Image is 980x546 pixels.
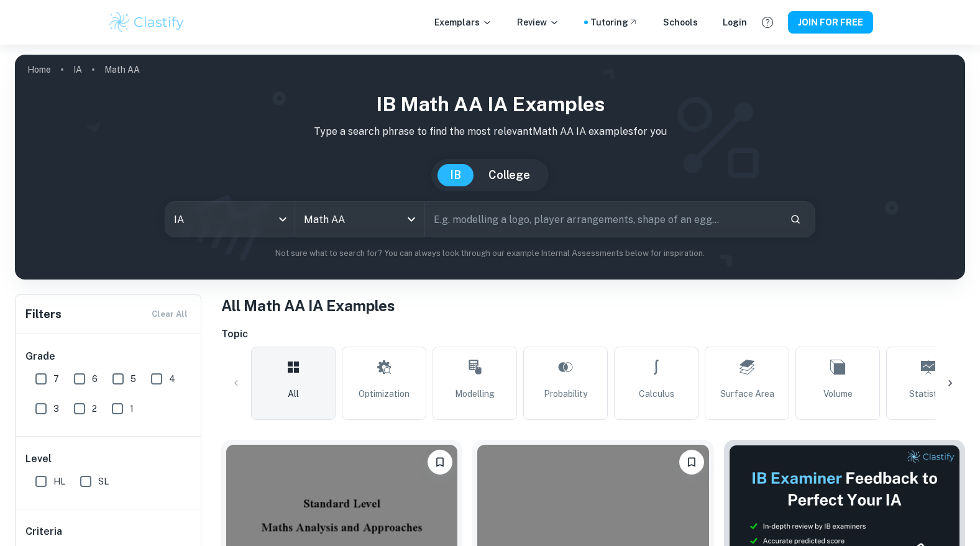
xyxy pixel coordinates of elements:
h6: Topic [221,327,965,342]
span: Calculus [639,387,674,401]
button: Help and Feedback [757,12,778,33]
span: All [288,387,299,401]
h1: All Math AA IA Examples [221,294,965,317]
span: 4 [169,372,175,386]
button: IB [437,164,474,186]
span: 6 [92,372,98,386]
a: IA [73,61,82,78]
img: profile cover [15,55,965,280]
button: JOIN FOR FREE [788,11,873,34]
span: 7 [53,372,59,386]
span: Optimization [359,387,410,401]
button: College [476,164,543,186]
h6: Grade [25,349,192,364]
span: Volume [823,387,853,401]
a: Home [27,61,51,78]
p: Review [517,16,559,29]
div: IA [165,202,295,237]
a: Login [723,16,747,29]
span: Modelling [455,387,495,401]
h6: Filters [25,306,62,323]
button: Open [403,211,420,228]
input: E.g. modelling a logo, player arrangements, shape of an egg... [425,202,781,237]
button: Please log in to bookmark exemplars [428,450,452,475]
a: Schools [663,16,698,29]
span: 3 [53,402,59,416]
span: 1 [130,402,134,416]
button: Please log in to bookmark exemplars [679,450,704,475]
p: Not sure what to search for? You can always look through our example Internal Assessments below f... [25,247,955,260]
h6: Criteria [25,524,62,539]
span: 2 [92,402,97,416]
span: Surface Area [720,387,774,401]
img: Clastify logo [108,10,186,35]
span: Statistics [909,387,948,401]
h6: Level [25,452,192,466]
span: HL [53,475,65,488]
a: Tutoring [590,16,638,29]
p: Exemplars [434,16,492,29]
p: Type a search phrase to find the most relevant Math AA IA examples for you [25,124,955,139]
h1: IB Math AA IA examples [25,89,955,119]
span: Probability [544,387,587,401]
span: SL [98,475,109,488]
button: Search [785,209,806,230]
p: Math AA [104,63,140,76]
span: 5 [131,372,136,386]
